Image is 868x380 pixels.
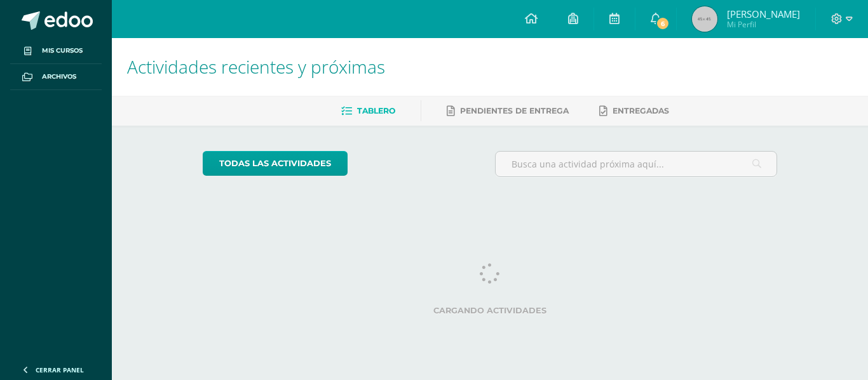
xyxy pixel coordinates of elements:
input: Busca una actividad próxima aquí... [496,152,777,176]
a: Mis cursos [10,38,102,64]
label: Cargando actividades [203,306,778,315]
a: Entregadas [599,101,669,121]
a: Archivos [10,64,102,90]
span: Entregadas [613,106,669,115]
span: Cerrar panel [36,365,84,374]
img: 45x45 [692,6,717,32]
span: Mi Perfil [727,19,800,30]
a: Tablero [341,101,395,121]
span: Actividades recientes y próximas [127,55,385,79]
a: Pendientes de entrega [447,101,569,121]
span: Mis cursos [42,46,83,56]
span: Archivos [42,72,76,82]
span: [PERSON_NAME] [727,8,800,20]
span: Pendientes de entrega [460,106,569,115]
span: Tablero [357,106,395,115]
a: todas las Actividades [203,151,348,176]
span: 6 [656,16,670,30]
